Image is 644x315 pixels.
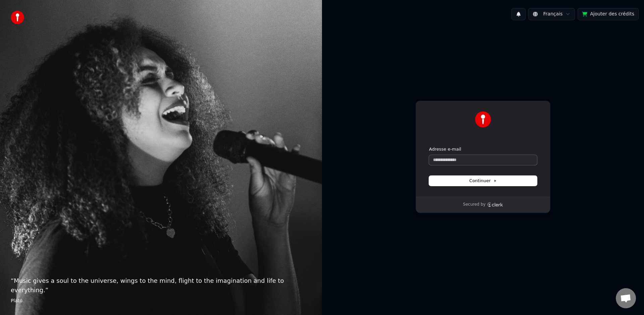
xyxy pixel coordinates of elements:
[429,146,461,152] label: Adresse e-mail
[578,8,639,20] button: Ajouter des crédits
[11,276,311,295] p: “ Music gives a soul to the universe, wings to the mind, flight to the imagination and life to ev...
[11,298,311,304] footer: Plato
[11,11,24,24] img: youka
[616,288,636,308] a: Ouvrir le chat
[469,178,497,184] span: Continuer
[487,202,503,207] a: Clerk logo
[463,202,485,207] p: Secured by
[475,111,491,127] img: Youka
[429,176,537,186] button: Continuer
